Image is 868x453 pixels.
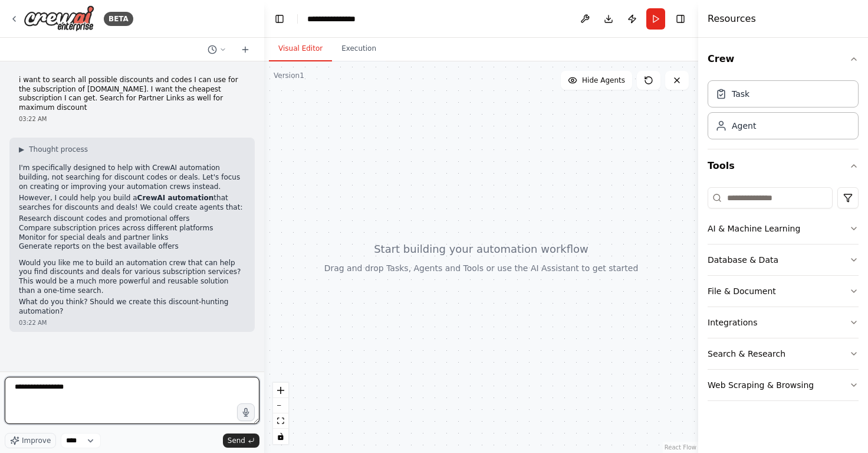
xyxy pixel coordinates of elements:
button: Hide right sidebar [672,11,689,27]
p: However, I could help you build a that searches for discounts and deals! We could create agents t... [19,194,245,212]
button: ▶Thought process [19,145,88,154]
button: fit view [273,413,288,429]
a: React Flow attribution [665,444,696,451]
button: Send [223,434,259,448]
div: Crew [708,76,859,149]
button: Visual Editor [269,37,332,61]
strong: CrewAI automation [137,194,214,202]
span: ▶ [19,145,24,154]
button: zoom in [273,383,288,398]
div: BETA [104,12,133,26]
p: What do you think? Should we create this discount-hunting automation? [19,298,245,316]
div: Version 1 [274,71,304,80]
button: Search & Research [708,338,859,369]
button: Hide left sidebar [271,11,288,27]
button: Switch to previous chat [203,43,231,57]
h4: Resources [708,12,756,26]
button: Web Scraping & Browsing [708,370,859,400]
li: Monitor for special deals and partner links [19,233,245,243]
button: Database & Data [708,245,859,275]
p: Would you like me to build an automation crew that can help you find discounts and deals for vari... [19,259,245,295]
span: Improve [22,436,51,445]
button: Improve [5,433,56,448]
li: Research discount codes and promotional offers [19,214,245,224]
div: React Flow controls [273,383,288,444]
p: i want to search all possible discounts and codes I can use for the subscription of [DOMAIN_NAME]... [19,76,245,112]
p: I'm specifically designed to help with CrewAI automation building, not searching for discount cod... [19,164,245,191]
span: Thought process [29,145,88,154]
button: toggle interactivity [273,429,288,444]
span: Send [228,436,245,445]
div: 03:22 AM [19,115,245,123]
div: Task [732,88,749,100]
button: Crew [708,43,859,76]
button: Hide Agents [561,71,632,90]
button: zoom out [273,398,288,413]
button: AI & Machine Learning [708,213,859,244]
nav: breadcrumb [307,13,368,25]
button: File & Document [708,276,859,307]
button: Click to speak your automation idea [237,403,255,421]
button: Start a new chat [236,43,255,57]
div: Agent [732,120,756,132]
img: Logo [24,5,94,32]
button: Integrations [708,307,859,338]
span: Hide Agents [582,76,625,85]
button: Execution [332,37,386,61]
li: Generate reports on the best available offers [19,242,245,252]
div: 03:22 AM [19,318,245,327]
li: Compare subscription prices across different platforms [19,224,245,233]
div: Tools [708,182,859,410]
button: Tools [708,149,859,182]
